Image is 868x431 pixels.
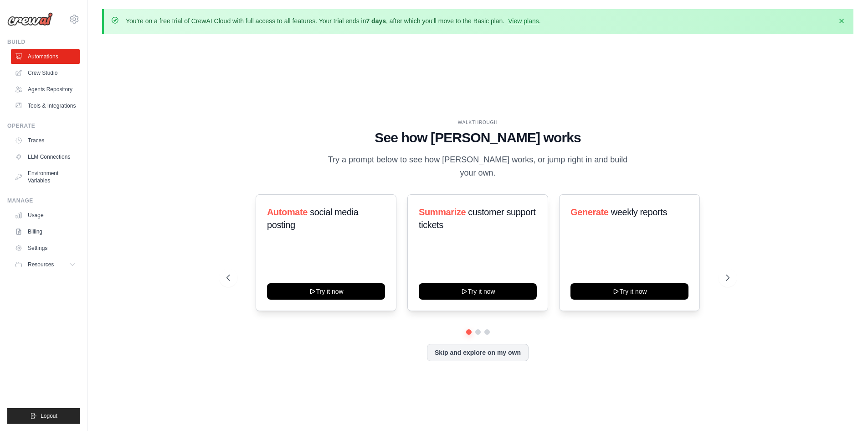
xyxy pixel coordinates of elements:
[11,224,80,239] a: Billing
[11,49,80,64] a: Automations
[226,119,729,126] div: WALKTHROUGH
[570,283,688,300] button: Try it now
[570,207,609,217] span: Generate
[7,122,80,130] div: Operate
[366,17,386,25] strong: 7 days
[11,166,80,188] a: Environment Variables
[41,412,57,420] span: Logout
[267,283,385,300] button: Try it now
[7,408,80,424] button: Logout
[7,12,53,26] img: Logo
[11,66,80,80] a: Crew Studio
[267,207,308,217] span: Automate
[267,207,359,230] span: social media posting
[508,17,539,25] a: View plans
[11,208,80,223] a: Usage
[611,207,667,217] span: weekly reports
[11,150,80,164] a: LLM Connections
[419,207,466,217] span: Summarize
[226,130,729,146] h1: See how [PERSON_NAME] works
[7,38,80,46] div: Build
[7,197,80,204] div: Manage
[11,241,80,255] a: Settings
[419,207,535,230] span: customer support tickets
[419,283,537,300] button: Try it now
[325,153,631,180] p: Try a prompt below to see how [PERSON_NAME] works, or jump right in and build your own.
[11,133,80,148] a: Traces
[11,257,80,272] button: Resources
[427,344,529,361] button: Skip and explore on my own
[11,99,80,113] a: Tools & Integrations
[126,16,541,26] p: You're on a free trial of CrewAI Cloud with full access to all features. Your trial ends in , aft...
[28,261,54,268] span: Resources
[11,82,80,97] a: Agents Repository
